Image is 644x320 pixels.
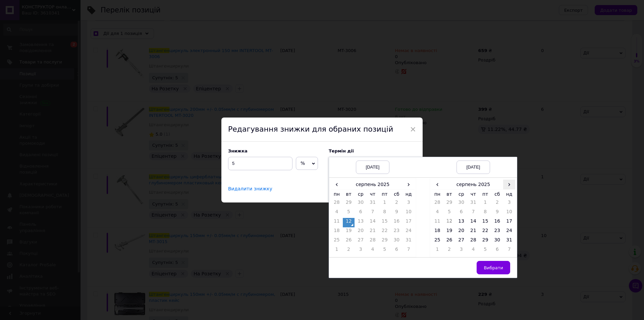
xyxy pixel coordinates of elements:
td: 13 [455,218,467,227]
td: 2 [443,246,455,256]
td: 13 [355,218,367,227]
td: 7 [503,246,515,256]
td: 18 [331,227,343,237]
td: 6 [455,209,467,218]
td: 1 [331,246,343,256]
td: 1 [431,246,443,256]
td: 9 [491,209,503,218]
td: 25 [331,237,343,246]
th: нд [402,190,415,199]
td: 4 [467,246,479,256]
td: 14 [467,218,479,227]
td: 21 [367,227,379,237]
span: ‹ [331,180,343,189]
td: 30 [355,199,367,209]
td: 5 [379,246,391,256]
td: 26 [343,237,355,246]
th: пт [479,190,491,199]
td: 31 [367,199,379,209]
td: 31 [467,199,479,209]
th: вт [343,190,355,199]
span: Редагування знижки для обраних позицій [228,125,393,133]
button: Вибрати [477,261,510,274]
td: 12 [343,218,355,227]
td: 31 [402,237,415,246]
td: 3 [455,246,467,256]
span: › [503,180,515,189]
td: 16 [391,218,403,227]
span: Знижка [228,148,248,153]
td: 27 [355,237,367,246]
td: 17 [402,218,415,227]
th: серпень 2025 [343,180,403,190]
td: 1 [479,199,491,209]
div: [DATE] [356,161,389,174]
td: 29 [479,237,491,246]
td: 25 [431,237,443,246]
td: 4 [331,209,343,218]
label: Термін дії [329,148,416,153]
td: 23 [391,227,403,237]
td: 6 [355,209,367,218]
th: сб [491,190,503,199]
td: 30 [491,237,503,246]
th: сб [391,190,403,199]
span: × [410,124,416,135]
td: 5 [343,209,355,218]
td: 19 [343,227,355,237]
td: 28 [367,237,379,246]
td: 28 [467,237,479,246]
td: 3 [355,246,367,256]
th: серпень 2025 [443,180,503,190]
td: 15 [379,218,391,227]
td: 7 [367,209,379,218]
td: 10 [402,209,415,218]
td: 24 [402,227,415,237]
td: 7 [467,209,479,218]
td: 6 [491,246,503,256]
td: 31 [503,237,515,246]
td: 23 [491,227,503,237]
input: 0 [228,157,292,170]
td: 28 [431,199,443,209]
td: 14 [367,218,379,227]
td: 21 [467,227,479,237]
td: 27 [455,237,467,246]
td: 4 [367,246,379,256]
td: 8 [479,209,491,218]
td: 5 [479,246,491,256]
td: 29 [443,199,455,209]
th: нд [503,190,515,199]
td: 2 [343,246,355,256]
th: пн [331,190,343,199]
td: 28 [331,199,343,209]
span: Вибрати [484,265,503,270]
td: 22 [479,227,491,237]
td: 1 [379,199,391,209]
td: 10 [503,209,515,218]
td: 9 [391,209,403,218]
td: 6 [391,246,403,256]
th: чт [367,190,379,199]
td: 18 [431,227,443,237]
div: [DATE] [457,161,490,174]
td: 12 [443,218,455,227]
td: 16 [491,218,503,227]
th: чт [467,190,479,199]
td: 30 [391,237,403,246]
td: 11 [431,218,443,227]
td: 2 [491,199,503,209]
td: 20 [355,227,367,237]
td: 2 [391,199,403,209]
span: % [301,161,305,166]
td: 11 [331,218,343,227]
th: пт [379,190,391,199]
td: 29 [343,199,355,209]
td: 3 [503,199,515,209]
td: 30 [455,199,467,209]
td: 26 [443,237,455,246]
td: 5 [443,209,455,218]
td: 17 [503,218,515,227]
td: 4 [431,209,443,218]
th: ср [455,190,467,199]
